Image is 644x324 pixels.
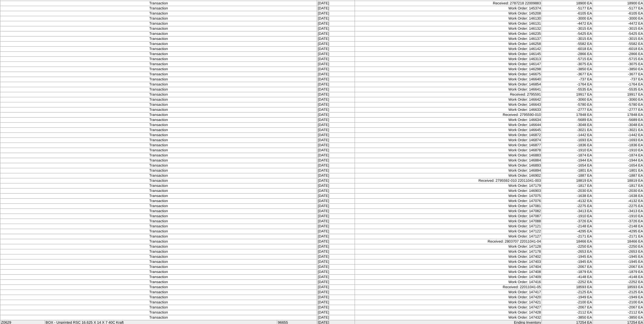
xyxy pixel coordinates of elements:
[317,300,355,305] td: [DATE]
[542,123,593,128] td: -3048 EA
[542,57,593,62] td: -5715 EA
[542,143,593,148] td: -1836 EA
[593,189,644,194] td: -2030 EA
[355,254,542,259] td: Work Order: 147402
[593,47,644,52] td: -6018 EA
[542,204,593,209] td: -2275 EA
[355,214,542,219] td: Work Order: 147087
[355,42,542,47] td: Work Order: 146258
[593,148,644,153] td: -1910 EA
[542,239,593,244] td: 18466 EA
[593,36,644,42] td: -3015 EA
[0,31,317,36] td: Transaction
[542,173,593,178] td: -1887 EA
[355,113,542,118] td: Received: 2795590-010
[0,138,317,143] td: Transaction
[355,295,542,300] td: Work Order: 147420
[593,21,644,26] td: -4472 EA
[355,249,542,254] td: Work Order: 147178
[355,173,542,178] td: Work Order: 146902
[317,249,355,254] td: [DATE]
[317,11,355,16] td: [DATE]
[317,189,355,194] td: [DATE]
[317,143,355,148] td: [DATE]
[317,219,355,224] td: [DATE]
[542,153,593,158] td: -1874 EA
[317,204,355,209] td: [DATE]
[317,209,355,214] td: [DATE]
[542,31,593,36] td: -5425 EA
[317,21,355,26] td: [DATE]
[0,21,317,26] td: Transaction
[542,224,593,229] td: -2148 EA
[593,178,644,183] td: 18819 EA
[542,97,593,102] td: -3060 EA
[0,249,317,254] td: Transaction
[0,270,317,275] td: Transaction
[0,295,317,300] td: Transaction
[355,265,542,270] td: Work Order: 147404
[593,194,644,199] td: -1638 EA
[355,133,542,138] td: Work Order: 146872
[317,265,355,270] td: [DATE]
[317,97,355,102] td: [DATE]
[355,270,542,275] td: Work Order: 147408
[593,102,644,107] td: -5780 EA
[317,57,355,62] td: [DATE]
[355,143,542,148] td: Work Order: 146877
[542,199,593,204] td: -4132 EA
[0,118,317,123] td: Transaction
[355,36,542,42] td: Work Order: 146137
[317,259,355,265] td: [DATE]
[593,57,644,62] td: -5715 EA
[355,189,542,194] td: Work Order: 146903
[0,42,317,47] td: Transaction
[317,153,355,158] td: [DATE]
[542,285,593,290] td: 18593 EA
[317,31,355,36] td: [DATE]
[593,183,644,189] td: -1817 EA
[542,16,593,21] td: -3000 EA
[355,77,542,82] td: Work Order: 146640
[317,244,355,249] td: [DATE]
[593,42,644,47] td: -5582 EA
[317,107,355,113] td: [DATE]
[593,97,644,102] td: -3060 EA
[0,133,317,138] td: Transaction
[0,163,317,168] td: Transaction
[355,123,542,128] td: Work Order: 146644
[542,42,593,47] td: -5582 EA
[317,183,355,189] td: [DATE]
[355,244,542,249] td: Work Order: 147128
[355,87,542,92] td: Work Order: 146641
[355,280,542,285] td: Work Order: 147416
[317,113,355,118] td: [DATE]
[542,168,593,173] td: -1801 EA
[593,6,644,11] td: -5177 EA
[355,158,542,163] td: Work Order: 146884
[355,31,542,36] td: Work Order: 146235
[355,26,542,31] td: Work Order: 146132
[593,173,644,178] td: -1887 EA
[0,244,317,249] td: Transaction
[355,300,542,305] td: Work Order: 147421
[355,67,542,72] td: Work Order: 146298
[0,72,317,77] td: Transaction
[317,77,355,82] td: [DATE]
[542,209,593,214] td: -3413 EA
[355,229,542,234] td: Work Order: 147122
[317,224,355,229] td: [DATE]
[355,72,542,77] td: Work Order: 146675
[0,290,317,295] td: Transaction
[317,118,355,123] td: [DATE]
[355,107,542,113] td: Work Order: 146633
[317,254,355,259] td: [DATE]
[0,36,317,42] td: Transaction
[593,143,644,148] td: -1836 EA
[355,118,542,123] td: Work Order: 146634
[0,47,317,52] td: Transaction
[317,163,355,168] td: [DATE]
[317,16,355,21] td: [DATE]
[542,189,593,194] td: -2030 EA
[0,57,317,62] td: Transaction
